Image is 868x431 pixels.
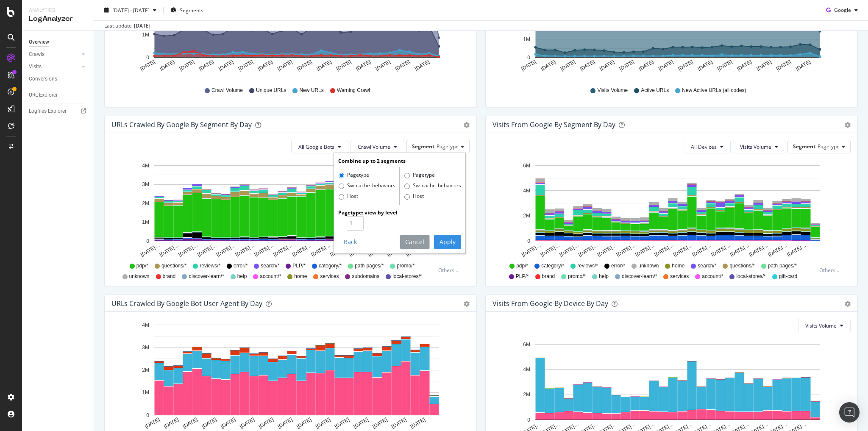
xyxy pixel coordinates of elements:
[29,91,88,100] a: URL Explorer
[523,213,530,219] text: 2M
[136,262,148,270] span: pdp/*
[736,273,765,280] span: local-stores/*
[316,59,333,72] text: [DATE]
[29,38,49,47] div: Overview
[29,107,67,116] div: Logfiles Explorer
[104,22,150,30] div: Last update
[294,273,307,280] span: home
[334,417,351,430] text: [DATE]
[527,55,530,61] text: 0
[375,59,392,72] text: [DATE]
[523,163,530,169] text: 6M
[261,262,279,270] span: search/*
[178,59,195,72] text: [DATE]
[618,59,635,72] text: [DATE]
[211,87,243,94] span: Crawl Volume
[542,273,555,280] span: brand
[779,273,797,280] span: gift-card
[845,122,851,128] div: gear
[163,417,180,430] text: [DATE]
[464,122,470,128] div: gear
[818,143,840,150] span: Pagetype
[351,140,404,153] button: Crawl Volume
[339,184,344,189] input: Sw_cache_behaviors
[220,417,236,430] text: [DATE]
[167,3,207,17] button: Segments
[314,417,331,430] text: [DATE]
[277,417,294,430] text: [DATE]
[180,6,203,14] span: Segments
[129,273,150,280] span: unknown
[163,273,176,280] span: brand
[29,38,88,47] a: Overview
[638,262,659,270] span: unknown
[198,59,215,72] text: [DATE]
[200,262,220,270] span: reviews/*
[239,417,256,430] text: [DATE]
[234,262,248,270] span: error/*
[339,194,344,200] input: Host
[142,367,149,373] text: 2M
[622,273,657,280] span: discover-learn/*
[142,219,149,225] text: 1M
[845,301,851,307] div: gear
[516,273,529,280] span: PLP/*
[339,171,369,180] label: Pagetype
[492,160,849,259] svg: A chart.
[641,87,669,94] span: Active URLs
[682,87,746,94] span: New Active URLs (all codes)
[698,262,716,270] span: search/*
[768,262,797,270] span: path-pages/*
[29,62,42,71] div: Visits
[775,59,792,72] text: [DATE]
[516,262,528,270] span: pdp/*
[144,417,161,430] text: [DATE]
[823,3,861,17] button: Google
[217,59,234,72] text: [DATE]
[292,262,306,270] span: PLP/*
[414,59,431,72] text: [DATE]
[338,157,461,164] div: Combine up to 2 segments
[29,107,88,116] a: Logfiles Explorer
[201,417,218,430] text: [DATE]
[729,262,754,270] span: questions/*
[834,6,851,14] span: Google
[638,59,655,72] text: [DATE]
[400,235,430,249] button: Cancel
[523,342,530,348] text: 6M
[409,417,426,430] text: [DATE]
[237,273,247,280] span: help
[464,301,470,307] div: gear
[29,62,79,71] a: Visits
[182,417,199,430] text: [DATE]
[657,59,674,72] text: [DATE]
[339,192,358,201] label: Host
[319,262,342,270] span: category/*
[257,59,274,72] text: [DATE]
[702,273,723,280] span: account/*
[299,87,323,94] span: New URLs
[520,59,537,72] text: [DATE]
[338,235,362,249] button: Back
[805,322,837,329] span: Visits Volume
[29,50,79,59] a: Crawls
[492,299,608,308] div: Visits From Google By Device By Day
[146,238,149,244] text: 0
[404,173,410,178] input: Pagetype
[337,87,370,94] span: Warning Crawl
[397,262,415,270] span: promo/*
[599,273,609,280] span: help
[258,417,275,430] text: [DATE]
[355,59,372,72] text: [DATE]
[527,417,530,423] text: 0
[146,55,149,61] text: 0
[390,417,407,430] text: [DATE]
[394,59,411,72] text: [DATE]
[577,262,598,270] span: reviews/*
[320,273,339,280] span: services
[142,345,149,350] text: 3M
[101,3,160,17] button: [DATE] - [DATE]
[793,143,815,150] span: Segment
[392,273,422,280] span: local-stores/*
